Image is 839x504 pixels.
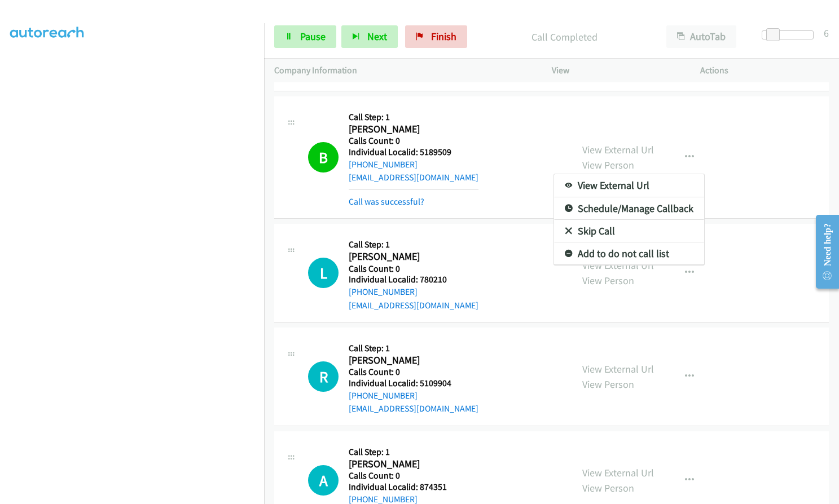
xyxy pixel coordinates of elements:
[554,197,704,220] a: Schedule/Manage Callback
[308,361,339,392] div: The call is yet to be attempted
[806,207,839,297] iframe: Resource Center
[308,258,339,288] h1: L
[308,361,339,392] h1: R
[308,465,339,496] h1: A
[308,258,339,288] div: The call is yet to be attempted
[554,242,704,265] a: Add to do not call list
[554,174,704,197] a: View External Url
[554,220,704,242] a: Skip Call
